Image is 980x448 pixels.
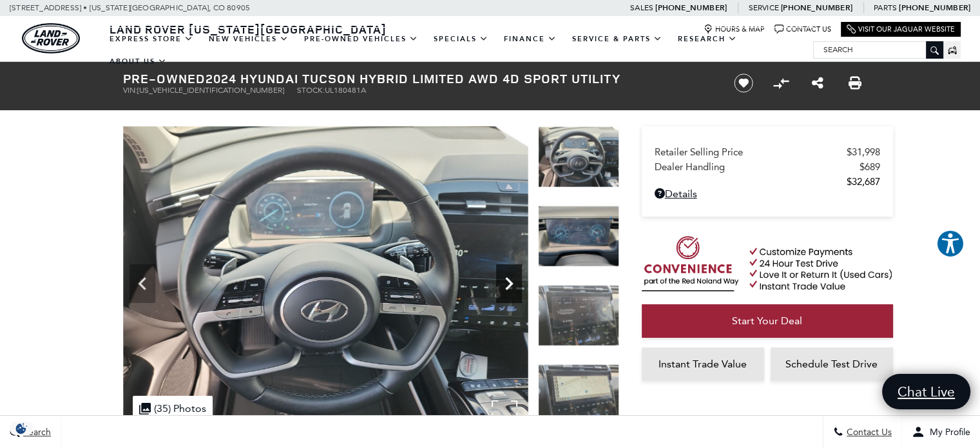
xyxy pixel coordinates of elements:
[655,161,880,173] a: Dealer Handling $689
[655,3,727,13] a: [PHONE_NUMBER]
[325,86,366,95] span: UL180481A
[925,427,970,438] span: My Profile
[847,176,880,188] span: $32,687
[655,176,880,188] a: $32,687
[658,358,747,370] span: Instant Trade Value
[538,364,619,425] img: Used 2024 Black Pearl Hyundai Limited image 22
[936,229,965,260] aside: Accessibility Help Desk
[847,146,880,158] span: $31,998
[642,347,764,381] a: Instant Trade Value
[102,50,175,73] a: About Us
[774,24,831,34] a: Contact Us
[781,3,852,13] a: [PHONE_NUMBER]
[748,3,778,12] span: Service
[936,229,965,258] button: Explore your accessibility options
[538,126,619,188] img: Used 2024 Black Pearl Hyundai Limited image 19
[860,161,880,173] span: $689
[201,28,296,50] a: New Vehicles
[496,28,564,50] a: Finance
[297,86,325,95] span: Stock:
[849,75,861,91] a: Print this Pre-Owned 2024 Hyundai Tucson Hybrid Limited AWD 4D Sport Utility
[891,383,961,400] span: Chat Live
[899,3,970,13] a: [PHONE_NUMBER]
[729,73,758,93] button: Save vehicle
[123,72,713,86] h1: 2024 Hyundai Tucson Hybrid Limited AWD 4D Sport Utility
[496,264,522,303] div: Next
[426,28,496,50] a: Specials
[882,374,970,409] a: Chat Live
[655,188,880,200] a: Details
[102,28,813,73] nav: Main Navigation
[22,23,80,54] img: Land Rover
[538,285,619,346] img: Used 2024 Black Pearl Hyundai Limited image 21
[102,21,394,37] a: Land Rover [US_STATE][GEOGRAPHIC_DATA]
[130,264,155,303] div: Previous
[902,416,980,448] button: Open user profile menu
[847,24,955,34] a: Visit Our Jaguar Website
[296,28,426,50] a: Pre-Owned Vehicles
[102,28,201,50] a: EXPRESS STORE
[22,23,80,54] a: land-rover
[123,126,528,431] img: Used 2024 Black Pearl Hyundai Limited image 19
[670,28,745,50] a: Research
[10,3,250,12] a: [STREET_ADDRESS] • [US_STATE][GEOGRAPHIC_DATA], CO 80905
[771,73,791,93] button: Compare Vehicle
[771,347,893,381] a: Schedule Test Drive
[812,75,823,91] a: Share this Pre-Owned 2024 Hyundai Tucson Hybrid Limited AWD 4D Sport Utility
[6,422,36,435] section: Click to Open Cookie Consent Modal
[732,315,802,327] span: Start Your Deal
[655,146,880,158] a: Retailer Selling Price $31,998
[785,358,878,370] span: Schedule Test Drive
[123,70,206,87] strong: Pre-Owned
[642,304,893,338] a: Start Your Deal
[110,21,387,37] span: Land Rover [US_STATE][GEOGRAPHIC_DATA]
[6,422,36,435] img: Opt-Out Icon
[630,3,653,12] span: Sales
[843,427,892,438] span: Contact Us
[133,396,213,421] div: (35) Photos
[655,146,847,158] span: Retailer Selling Price
[564,28,670,50] a: Service & Parts
[538,206,619,267] img: Used 2024 Black Pearl Hyundai Limited image 20
[704,24,765,34] a: Hours & Map
[123,86,137,95] span: VIN:
[137,86,284,95] span: [US_VEHICLE_IDENTIFICATION_NUMBER]
[655,161,860,173] span: Dealer Handling
[874,3,897,12] span: Parts
[814,42,943,57] input: Search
